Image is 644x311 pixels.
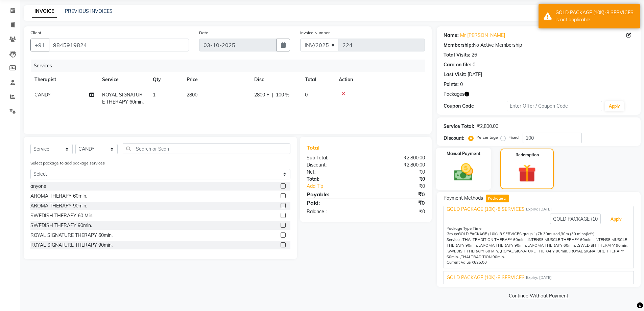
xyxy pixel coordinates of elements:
div: 0 [460,81,463,88]
th: Price [183,72,250,87]
th: Disc [250,72,301,87]
span: 2 [503,197,507,201]
img: _gift.svg [512,162,542,184]
label: Redemption [516,152,539,158]
span: Group: [447,231,458,236]
span: ROYAL SIGNATURE THERAPY 60min. , [447,249,624,259]
div: ₹0 [377,183,430,190]
div: Card on file: [444,61,471,68]
span: Time [473,226,481,231]
div: SWEDISH THERAPY 90min. [30,222,92,229]
button: Apply [602,214,630,225]
div: Services [31,60,430,72]
input: Search or Scan [123,143,290,154]
span: GOLD PACKAGE (10K)-8 SERVICES [447,274,525,281]
div: Service Total: [444,123,474,130]
span: (7h 30m [536,231,551,236]
span: THAI TRADITION 90min. [461,254,505,259]
span: Expiry: [DATE] [526,275,552,281]
div: Total Visits: [444,51,470,59]
th: Action [335,72,425,87]
div: Sub Total: [302,154,366,161]
img: _cash.svg [448,161,479,183]
span: GOLD PACKAGE (10K)-8 SERVICES group 1 [458,231,536,236]
div: Name: [444,32,459,39]
span: 0 [305,92,308,98]
span: 100 % [276,91,289,98]
div: No Active Membership [444,42,634,49]
span: 30m (30 mins) [561,231,587,236]
span: GOLD PACKAGE (10K)-8 SERVICES [447,206,525,213]
input: Search by Name/Mobile/Email/Code [49,39,189,51]
div: 26 [472,51,477,59]
div: ₹0 [366,208,430,215]
span: INTENSE MUSCLE THERAPY 60min. , [528,237,595,242]
div: SWEDISH THERAPY 60 Min. [30,212,93,219]
span: AROMA THERAPY 60min. , [529,243,578,248]
input: note [550,214,601,224]
span: THAI TRADITION THERAPY 60min. , [462,237,528,242]
th: Total [301,72,335,87]
span: Packages [444,91,464,98]
label: Percentage [476,134,498,140]
span: AROMA THERAPY 90min. , [480,243,529,248]
label: Invoice Number [300,30,330,36]
th: Therapist [30,72,98,87]
span: Payment Methods [444,195,483,202]
div: AROMA THERAPY 60min. [30,193,87,200]
div: Total: [302,176,366,183]
a: Continue Without Payment [438,292,639,299]
span: | [272,91,273,98]
span: Current Value: [447,260,472,265]
div: [DATE] [468,71,482,78]
button: Apply [605,101,624,111]
a: Mr [PERSON_NAME] [460,32,505,39]
span: Expiry: [DATE] [526,206,552,212]
div: ROYAL SIGNATURE THERAPY 90min. [30,242,113,249]
div: Membership: [444,42,473,49]
div: AROMA THERAPY 90min. [30,202,87,209]
span: ROYAL SIGNATURE THERAPY 90min. , [501,249,570,253]
div: ₹0 [366,176,430,183]
div: ₹2,800.00 [477,123,498,130]
label: Select package to add package services [30,160,105,166]
div: ₹2,800.00 [366,161,430,169]
span: used, left) [458,231,595,236]
label: Date [199,30,208,36]
span: 2800 F [254,91,269,98]
th: Service [98,72,149,87]
div: Discount: [302,161,366,169]
div: Coupon Code [444,103,507,110]
a: Add Tip [302,183,376,190]
span: ROYAL SIGNATURE THERAPY 60min. [102,92,144,105]
div: Last Visit: [444,71,466,78]
input: Enter Offer / Coupon Code [507,101,602,111]
div: Paid: [302,199,366,207]
div: Net: [302,169,366,176]
span: INTENSE MUSCLE THERAPY 90min. , [447,237,627,248]
th: Qty [149,72,183,87]
div: Balance : [302,208,366,215]
div: anyone [30,183,46,190]
a: PREVIOUS INVOICES [65,8,113,14]
span: ₹625.00 [472,260,487,265]
div: 0 [473,61,475,68]
span: Package [486,195,509,202]
label: Client [30,30,41,36]
span: Package Type: [447,226,473,231]
div: Payable: [302,190,366,198]
span: Services: [447,237,462,242]
span: 1 [153,92,156,98]
div: ₹2,800.00 [366,154,430,161]
div: Discount: [444,135,464,142]
div: Points: [444,81,459,88]
label: Fixed [508,134,519,140]
span: SWEDISH THERAPY 90min. , [447,243,628,253]
a: INVOICE [32,5,57,18]
span: 2800 [187,92,197,98]
div: ₹0 [366,169,430,176]
span: CANDY [34,92,51,98]
div: ₹0 [366,190,430,198]
div: ROYAL SIGNATURE THERAPY 60min. [30,232,113,239]
div: ₹0 [366,199,430,207]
